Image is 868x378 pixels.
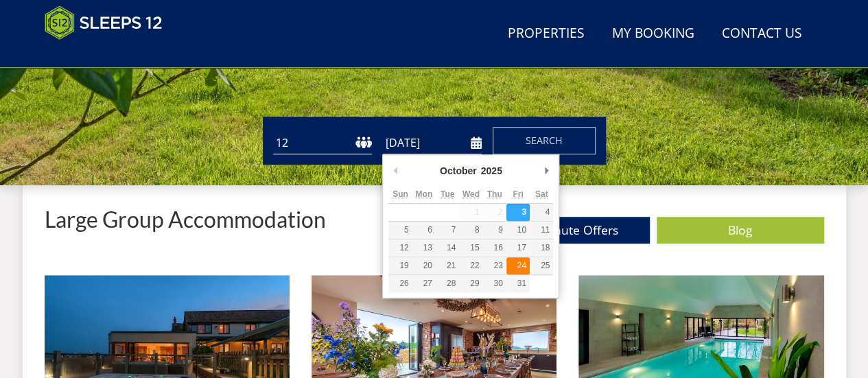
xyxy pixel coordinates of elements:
[513,189,523,199] abbr: Friday
[506,275,530,292] button: 31
[502,19,590,49] a: Properties
[530,239,553,257] button: 18
[506,257,530,274] button: 24
[388,257,412,274] button: 19
[383,132,482,154] input: Arrival Date
[436,275,459,292] button: 28
[412,239,436,257] button: 13
[388,222,412,239] button: 5
[388,275,412,292] button: 26
[436,239,459,257] button: 14
[45,5,163,40] img: Sleeps 12
[436,222,459,239] button: 7
[436,257,459,274] button: 21
[412,222,436,239] button: 6
[459,257,482,274] button: 22
[530,222,553,239] button: 11
[459,222,482,239] button: 8
[482,217,650,244] a: Last Minute Offers
[415,189,432,199] abbr: Monday
[388,239,412,257] button: 12
[441,189,454,199] abbr: Tuesday
[539,161,553,181] button: Next Month
[392,189,408,199] abbr: Sunday
[479,161,504,181] div: 2025
[412,257,436,274] button: 20
[487,189,502,199] abbr: Thursday
[438,161,479,181] div: October
[506,239,530,257] button: 17
[482,239,506,257] button: 16
[482,257,506,274] button: 23
[459,275,482,292] button: 29
[388,161,402,181] button: Previous Month
[459,239,482,257] button: 15
[506,222,530,239] button: 10
[657,217,824,244] a: Blog
[45,207,326,231] p: Large Group Accommodation
[607,19,700,49] a: My Booking
[462,189,480,199] abbr: Wednesday
[38,48,182,60] iframe: Customer reviews powered by Trustpilot
[493,127,596,154] button: Search
[535,189,548,199] abbr: Saturday
[526,134,563,147] span: Search
[530,204,553,221] button: 4
[530,257,553,274] button: 25
[506,204,530,221] button: 3
[412,275,436,292] button: 27
[482,275,506,292] button: 30
[482,222,506,239] button: 9
[716,19,808,49] a: Contact Us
